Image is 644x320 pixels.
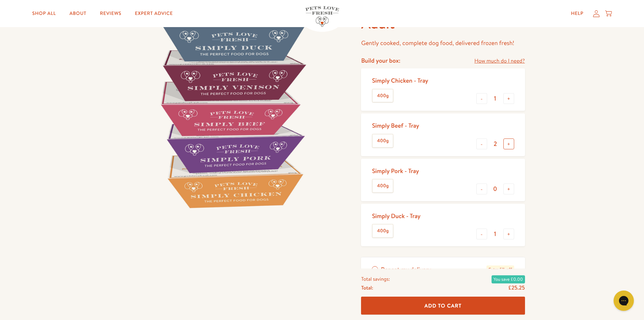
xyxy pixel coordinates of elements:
[372,122,419,129] div: Simply Beef - Tray
[492,275,525,283] span: You save £0.00
[476,93,487,104] button: -
[372,167,419,175] div: Simply Pork - Tray
[305,6,339,27] img: Pets Love Fresh
[361,38,525,48] p: Gently cooked, complete dog food, delivered frozen fresh!
[372,77,428,84] div: Simply Chicken - Tray
[27,7,61,20] a: Shop All
[474,57,525,66] a: How much do I need?
[373,225,393,237] label: 400g
[476,138,487,149] button: -
[373,179,393,192] label: 400g
[503,138,514,149] button: +
[64,7,92,20] a: About
[373,89,393,102] label: 400g
[476,184,487,194] button: -
[508,284,525,292] span: £25.25
[503,184,514,194] button: +
[373,134,393,147] label: 400g
[361,297,525,315] button: Add To Cart
[361,275,390,283] span: Total savings:
[381,265,431,274] span: Repeat my delivery
[95,7,127,20] a: Reviews
[361,283,373,292] span: Total:
[486,265,514,274] span: Extra 5% off
[476,229,487,239] button: -
[361,57,400,64] h4: Build your box:
[425,302,462,309] span: Add To Cart
[372,212,421,220] div: Simply Duck - Tray
[503,229,514,239] button: +
[610,288,637,313] iframe: Gorgias live chat messenger
[129,7,178,20] a: Expert Advice
[566,7,589,20] a: Help
[503,93,514,104] button: +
